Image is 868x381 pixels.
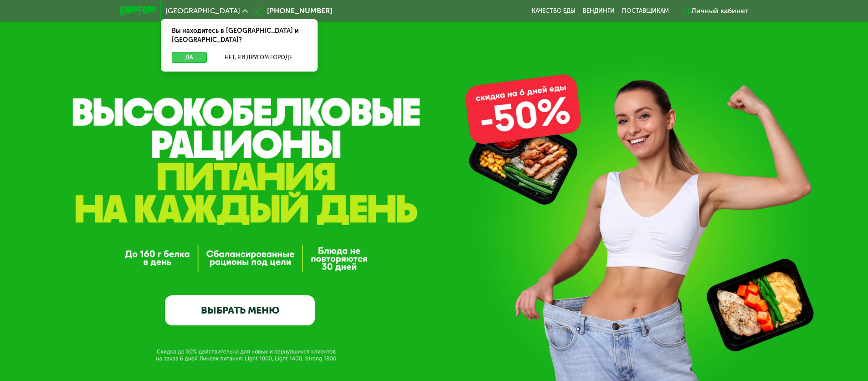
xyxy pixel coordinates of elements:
[252,5,332,16] a: [PHONE_NUMBER]
[583,7,615,15] a: Вендинги
[211,52,307,63] button: Нет, я в другом городе
[172,52,207,63] button: Да
[691,5,749,16] div: Личный кабинет
[532,7,575,15] a: Качество еды
[161,19,318,52] div: Вы находитесь в [GEOGRAPHIC_DATA] и [GEOGRAPHIC_DATA]?
[165,295,315,325] a: ВЫБРАТЬ МЕНЮ
[622,7,669,15] div: поставщикам
[165,7,240,15] span: [GEOGRAPHIC_DATA]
